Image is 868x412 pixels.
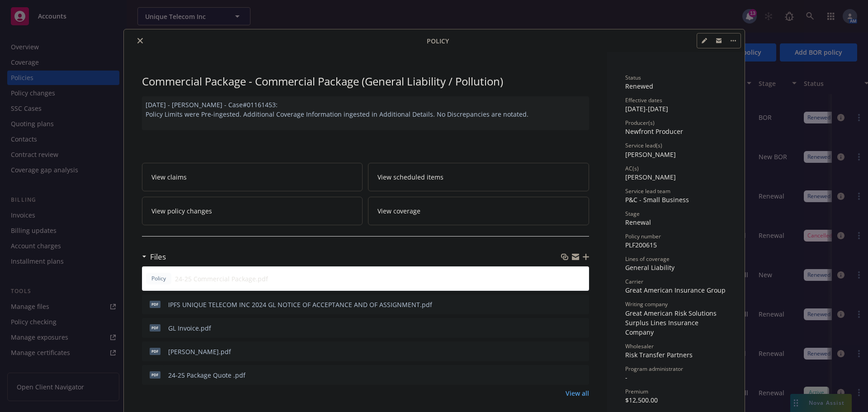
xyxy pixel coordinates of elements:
[625,187,670,195] span: Service lead team
[168,300,432,309] div: IPFS UNIQUE TELECOM INC 2024 GL NOTICE OF ACCEPTANCE AND OF ASSIGNMENT.pdf
[625,119,655,127] span: Producer(s)
[577,300,585,309] button: preview file
[377,172,443,182] span: View scheduled items
[168,347,231,356] div: [PERSON_NAME].pdf
[625,218,651,227] span: Renewal
[625,396,658,404] span: $12,500.00
[625,74,641,81] span: Status
[142,251,166,263] div: Files
[577,370,585,380] button: preview file
[563,300,570,309] button: download file
[563,370,570,380] button: download file
[625,96,662,104] span: Effective dates
[142,96,589,130] div: [DATE] - [PERSON_NAME] - Case#01161453: Policy Limits were Pre-ingested. Additional Coverage Info...
[150,324,160,331] span: pdf
[625,96,726,114] div: [DATE] - [DATE]
[625,241,657,249] span: PLF200615
[151,206,212,216] span: View policy changes
[142,163,363,191] a: View claims
[625,342,654,350] span: Wholesaler
[625,350,693,359] span: Risk Transfer Partners
[625,365,683,373] span: Program administrator
[625,309,718,336] span: Great American Risk Solutions Surplus Lines Insurance Company
[368,163,589,191] a: View scheduled items
[625,263,726,272] div: General Liability
[625,195,689,204] span: P&C - Small Business
[625,165,639,172] span: AC(s)
[150,275,168,283] span: Policy
[577,323,585,333] button: preview file
[577,347,585,356] button: preview file
[563,323,570,333] button: download file
[625,278,643,285] span: Carrier
[625,142,662,149] span: Service lead(s)
[135,35,146,46] button: close
[625,300,668,308] span: Writing company
[625,373,627,382] span: -
[168,370,245,380] div: 24-25 Package Quote .pdf
[625,150,676,159] span: [PERSON_NAME]
[625,255,670,263] span: Lines of coverage
[168,323,211,333] div: GL Invoice.pdf
[625,82,653,90] span: Renewed
[150,371,160,378] span: pdf
[625,232,661,240] span: Policy number
[625,210,640,218] span: Stage
[563,347,570,356] button: download file
[625,127,683,136] span: Newfront Producer
[150,251,166,263] h3: Files
[427,36,449,46] span: Policy
[625,286,726,294] span: Great American Insurance Group
[150,301,160,308] span: pdf
[377,206,420,216] span: View coverage
[625,173,676,181] span: [PERSON_NAME]
[562,274,570,284] button: download file
[175,274,268,284] span: 24-25 Commercial Package.pdf
[151,172,187,182] span: View claims
[625,388,648,395] span: Premium
[577,274,585,284] button: preview file
[150,348,160,355] span: pdf
[368,197,589,225] a: View coverage
[566,388,589,398] a: View all
[142,197,363,225] a: View policy changes
[142,74,589,89] div: Commercial Package - Commercial Package (General Liability / Pollution)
